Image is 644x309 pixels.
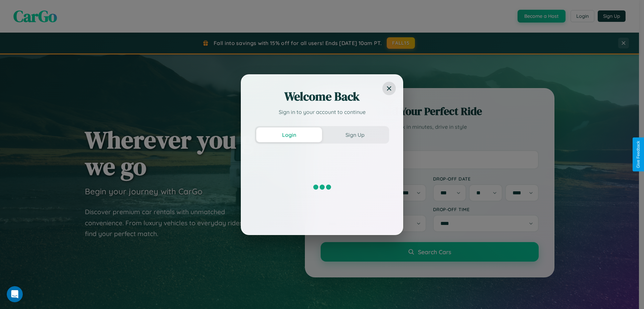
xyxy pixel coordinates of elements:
iframe: Intercom live chat [7,286,23,302]
button: Sign Up [322,127,388,142]
h2: Welcome Back [255,88,389,105]
p: Sign in to your account to continue [255,108,389,116]
button: Login [256,127,322,142]
div: Give Feedback [636,141,641,168]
